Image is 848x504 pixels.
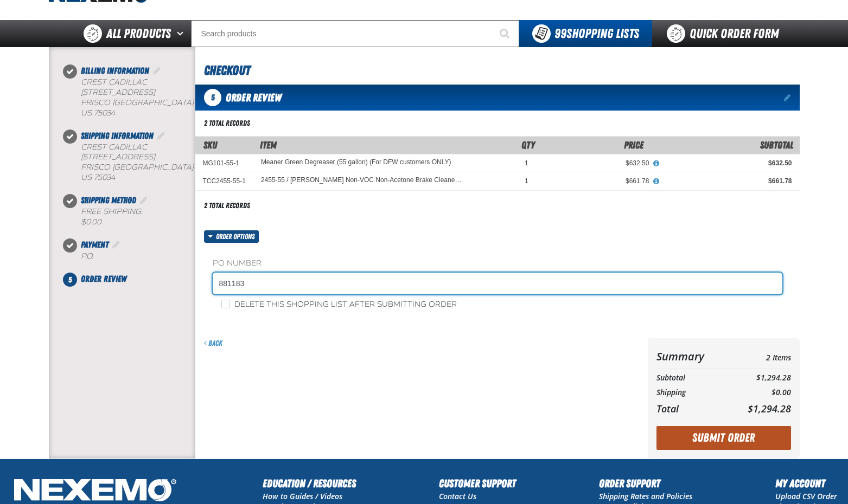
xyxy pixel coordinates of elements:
li: Billing Information. Step 1 of 5. Completed [70,64,195,130]
li: Shipping Method. Step 3 of 5. Completed [70,194,195,238]
td: TCC2455-55-1 [195,172,253,190]
td: 2 Items [726,347,790,366]
span: US [81,173,92,182]
td: $0.00 [726,385,790,400]
span: [STREET_ADDRESS] [81,88,155,97]
button: Submit Order [656,426,791,450]
span: FRISCO [81,163,110,172]
div: 2 total records [204,118,250,128]
h2: Customer Support [439,475,516,492]
th: Summary [656,347,727,366]
span: Checkout [204,63,250,78]
span: Shipping Method [81,195,136,205]
strong: 99 [554,26,566,41]
li: Shipping Information. Step 2 of 5. Completed [70,130,195,195]
input: Delete this shopping list after submitting order [221,300,230,308]
span: Order Review [226,91,282,104]
span: Order options [216,230,259,243]
a: 2455-55 / [PERSON_NAME] Non-VOC Non-Acetone Brake Cleaner (For DFW customers ONLY) [261,177,463,184]
a: Edit items [784,94,792,101]
span: Crest Cadillac [81,77,147,87]
span: All Products [106,24,171,43]
span: Payment [81,240,109,250]
div: $632.50 [544,159,649,167]
span: FRISCO [81,98,110,107]
button: View All Prices for Meaner Green Degreaser (55 gallon) (For DFW customers ONLY) [649,159,663,169]
button: Order options [204,230,259,243]
span: Item [260,139,277,151]
span: Price [624,139,643,151]
th: Total [656,400,727,417]
span: Shipping Information [81,131,154,141]
a: Upload CSV Order [775,491,837,501]
span: [STREET_ADDRESS] [81,152,155,161]
h2: Education / Resources [263,475,356,492]
td: MG101-55-1 [195,154,253,172]
td: $1,294.28 [726,371,790,385]
span: Subtotal [760,139,793,151]
div: P.O. [81,251,195,262]
span: 5 [204,89,221,106]
span: [GEOGRAPHIC_DATA] [112,163,194,172]
th: Shipping [656,385,727,400]
button: View All Prices for 2455-55 / Johnsen's Non-VOC Non-Acetone Brake Cleaner (For DFW customers ONLY) [649,177,663,186]
button: Start Searching [492,20,519,47]
a: Meaner Green Degreaser (55 gallon) (For DFW customers ONLY) [261,159,451,166]
button: Open All Products pages [173,20,191,47]
div: 2 total records [204,201,250,211]
th: Subtotal [656,371,727,385]
span: 5 [63,273,77,287]
a: Quick Order Form [652,20,799,47]
div: $661.78 [544,177,649,185]
span: 1 [525,159,528,167]
span: [GEOGRAPHIC_DATA] [112,98,194,107]
button: You have 99 Shopping Lists. Open to view details [519,20,652,47]
span: Billing Information [81,66,149,76]
li: Order Review. Step 5 of 5. Not Completed [70,273,195,286]
nav: Checkout steps. Current step is Order Review. Step 5 of 5 [62,64,195,286]
a: Edit Shipping Information [156,131,167,141]
h2: Order Support [599,475,692,492]
div: $632.50 [664,159,792,167]
bdo: 75034 [94,173,115,182]
a: How to Guides / Videos [263,491,342,501]
a: Shipping Rates and Policies [599,491,692,501]
a: Edit Shipping Method [138,195,149,205]
div: $661.78 [664,177,792,185]
h2: My Account [775,475,837,492]
bdo: 75034 [94,108,115,118]
span: Crest Cadillac [81,143,147,152]
li: Payment. Step 4 of 5. Completed [70,238,195,273]
a: Contact Us [439,491,476,501]
span: $1,294.28 [748,402,791,415]
label: Delete this shopping list after submitting order [221,300,457,310]
a: SKU [203,139,217,151]
label: PO Number [213,259,782,269]
span: 1 [525,177,528,185]
div: Free Shipping: [81,207,195,228]
strong: $0.00 [81,217,101,227]
input: Search [191,20,519,47]
a: Edit Payment [111,240,122,250]
span: Shopping Lists [554,26,639,41]
a: Edit Billing Information [151,66,162,76]
span: Order Review [81,274,126,284]
span: US [81,108,92,118]
a: Back [204,339,222,347]
span: Qty [521,139,535,151]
